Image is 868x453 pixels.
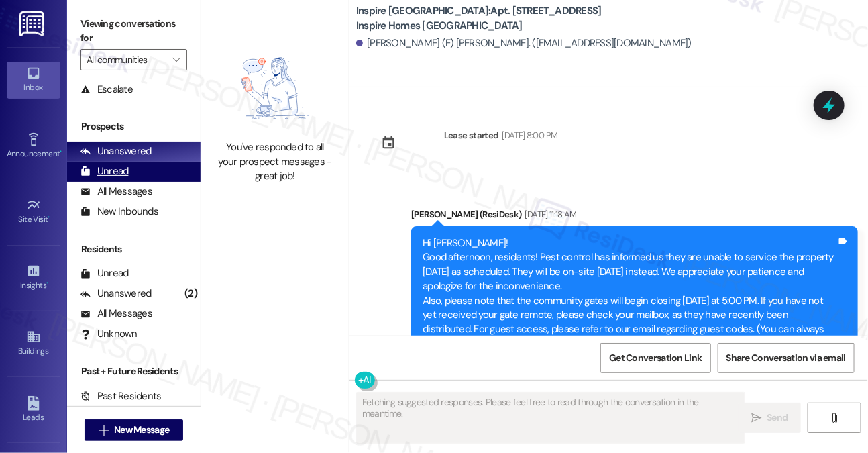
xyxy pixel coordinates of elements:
[499,128,558,142] div: [DATE] 8:00 PM
[739,403,801,433] button: Send
[172,54,180,65] i: 
[80,287,152,301] div: Unanswered
[46,279,48,288] span: •
[356,36,692,50] div: [PERSON_NAME] (E) [PERSON_NAME]. ([EMAIL_ADDRESS][DOMAIN_NAME])
[80,13,187,49] label: Viewing conversations for
[67,364,201,379] div: Past + Future Residents
[80,164,129,179] div: Unread
[7,325,60,362] a: Buildings
[609,351,702,365] span: Get Conversation Link
[80,185,152,199] div: All Messages
[80,307,152,321] div: All Messages
[80,144,152,158] div: Unanswered
[718,343,855,373] button: Share Conversation via email
[80,83,133,97] div: Escalate
[600,343,710,373] button: Get Conversation Link
[767,411,788,425] span: Send
[19,11,47,36] img: ResiDesk Logo
[726,351,846,365] span: Share Conversation via email
[7,62,60,98] a: Inbox
[181,283,201,304] div: (2)
[751,413,761,423] i: 
[356,4,625,33] b: Inspire [GEOGRAPHIC_DATA]: Apt. [STREET_ADDRESS] Inspire Homes [GEOGRAPHIC_DATA]
[80,389,162,403] div: Past Residents
[114,423,169,437] span: New Message
[48,213,50,222] span: •
[522,207,577,221] div: [DATE] 11:18 AM
[87,49,166,70] input: All communities
[67,119,201,134] div: Prospects
[423,236,836,351] div: Hi [PERSON_NAME]! Good afternoon, residents! Pest control has informed us they are unable to serv...
[85,419,184,441] button: New Message
[67,242,201,256] div: Residents
[60,147,62,156] span: •
[444,128,499,142] div: Lease started
[357,393,745,443] textarea: Fetching suggested responses. Please feel free to read through the conversation in the meantime.
[7,194,60,230] a: Site Visit •
[216,140,334,183] div: You've responded to all your prospect messages - great job!
[216,43,334,134] img: empty-state
[7,392,60,428] a: Leads
[7,260,60,296] a: Insights •
[80,266,129,281] div: Unread
[80,327,138,341] div: Unknown
[80,205,158,219] div: New Inbounds
[411,207,858,226] div: [PERSON_NAME] (ResiDesk)
[829,413,839,423] i: 
[99,425,109,436] i: 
